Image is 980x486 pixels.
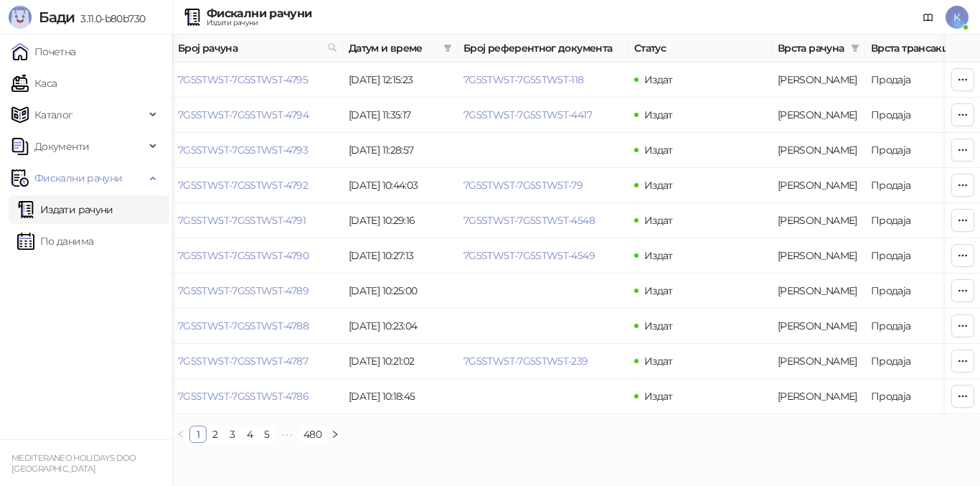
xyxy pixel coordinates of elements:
[343,168,458,203] td: [DATE] 10:44:03
[9,6,32,29] img: Logo
[178,214,306,227] a: 7G5STW5T-7G5STW5T-4791
[343,379,458,414] td: [DATE] 10:18:45
[178,355,308,368] a: 7G5STW5T-7G5STW5T-4787
[343,133,458,168] td: [DATE] 11:28:57
[644,73,673,86] span: Издат
[772,344,865,379] td: Аванс
[259,426,275,442] a: 5
[343,238,458,274] td: [DATE] 10:27:13
[190,426,206,442] a: 1
[772,203,865,238] td: Аванс
[172,344,343,379] td: 7G5STW5T-7G5STW5T-4787
[463,355,588,368] a: 7G5STW5T-7G5STW5T-239
[349,40,438,56] span: Датум и време
[644,390,673,403] span: Издат
[772,309,865,344] td: Аванс
[275,426,298,443] li: Следећих 5 Страна
[440,37,455,59] span: filter
[331,430,339,439] span: right
[178,390,308,403] a: 7G5STW5T-7G5STW5T-4786
[463,179,583,192] a: 7G5STW5T-7G5STW5T-79
[644,144,673,156] span: Издат
[172,98,343,133] td: 7G5STW5T-7G5STW5T-4794
[178,108,308,121] a: 7G5STW5T-7G5STW5T-4794
[644,179,673,192] span: Издат
[178,40,321,56] span: Број рачуна
[644,319,673,332] span: Издат
[463,214,595,227] a: 7G5STW5T-7G5STW5T-4548
[172,309,343,344] td: 7G5STW5T-7G5STW5T-4788
[207,8,311,19] div: Фискални рачуни
[772,168,865,203] td: Аванс
[772,274,865,309] td: Аванс
[343,309,458,344] td: [DATE] 10:23:04
[178,144,308,156] a: 7G5STW5T-7G5STW5T-4793
[224,426,241,443] li: 3
[178,73,308,86] a: 7G5STW5T-7G5STW5T-4795
[298,426,326,443] li: 480
[258,426,275,443] li: 5
[644,355,673,368] span: Издат
[343,274,458,309] td: [DATE] 10:25:00
[172,426,189,443] li: Претходна страна
[172,168,343,203] td: 7G5STW5T-7G5STW5T-4792
[241,426,258,443] li: 4
[848,37,862,59] span: filter
[75,12,145,25] span: 3.11.0-b80b730
[207,426,223,442] a: 2
[871,40,967,56] span: Врста трансакције
[34,132,89,161] span: Документи
[772,62,865,98] td: Аванс
[463,108,592,121] a: 7G5STW5T-7G5STW5T-4417
[772,98,865,133] td: Аванс
[299,426,326,442] a: 480
[172,274,343,309] td: 7G5STW5T-7G5STW5T-4789
[189,426,207,443] li: 1
[644,214,673,227] span: Издат
[946,6,969,29] span: K
[772,379,865,414] td: Аванс
[207,426,224,443] li: 2
[178,179,308,192] a: 7G5STW5T-7G5STW5T-4792
[242,426,258,442] a: 4
[172,203,343,238] td: 7G5STW5T-7G5STW5T-4791
[11,69,57,98] a: Каса
[34,101,73,129] span: Каталог
[178,249,308,262] a: 7G5STW5T-7G5STW5T-4790
[172,379,343,414] td: 7G5STW5T-7G5STW5T-4786
[172,238,343,274] td: 7G5STW5T-7G5STW5T-4790
[343,62,458,98] td: [DATE] 12:15:23
[778,40,845,56] span: Врста рачуна
[11,453,136,474] small: MEDITERANEO HOLIDAYS DOO [GEOGRAPHIC_DATA]
[644,249,673,262] span: Издат
[463,73,584,86] a: 7G5STW5T-7G5STW5T-118
[326,426,344,443] li: Следећа страна
[17,195,113,224] a: Издати рачуни
[917,6,940,29] a: Документација
[343,98,458,133] td: [DATE] 11:35:17
[463,249,595,262] a: 7G5STW5T-7G5STW5T-4549
[172,62,343,98] td: 7G5STW5T-7G5STW5T-4795
[39,9,75,26] span: Бади
[326,426,344,443] button: right
[17,227,93,256] a: По данима
[275,426,298,443] span: •••
[178,284,308,297] a: 7G5STW5T-7G5STW5T-4789
[644,108,673,121] span: Издат
[172,133,343,168] td: 7G5STW5T-7G5STW5T-4793
[34,164,122,192] span: Фискални рачуни
[772,133,865,168] td: Аванс
[176,430,185,439] span: left
[772,34,865,62] th: Врста рачуна
[172,34,343,62] th: Број рачуна
[11,37,76,66] a: Почетна
[443,44,452,52] span: filter
[628,34,772,62] th: Статус
[343,203,458,238] td: [DATE] 10:29:16
[458,34,628,62] th: Број референтног документа
[207,19,311,27] div: Издати рачуни
[772,238,865,274] td: Аванс
[851,44,859,52] span: filter
[172,426,189,443] button: left
[225,426,240,442] a: 3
